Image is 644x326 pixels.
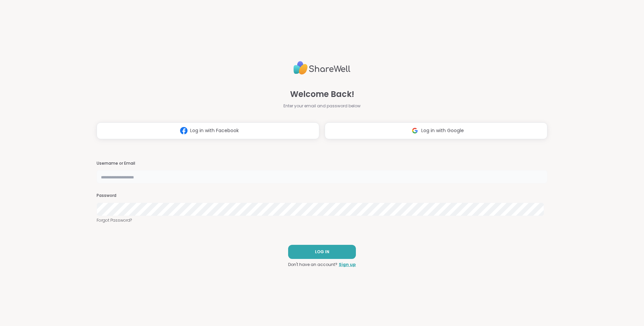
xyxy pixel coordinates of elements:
[283,103,361,109] span: Enter your email and password below
[177,124,190,137] img: ShareWell Logomark
[290,88,354,100] span: Welcome Back!
[421,127,464,134] span: Log in with Google
[97,161,547,166] h3: Username or Email
[293,58,351,77] img: ShareWell Logo
[325,122,547,139] button: Log in with Google
[315,249,329,255] span: LOG IN
[190,127,239,134] span: Log in with Facebook
[288,245,356,259] button: LOG IN
[97,193,547,199] h3: Password
[288,262,337,268] span: Don't have an account?
[409,124,421,137] img: ShareWell Logomark
[339,262,356,268] a: Sign up
[97,122,319,139] button: Log in with Facebook
[97,217,547,223] a: Forgot Password?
